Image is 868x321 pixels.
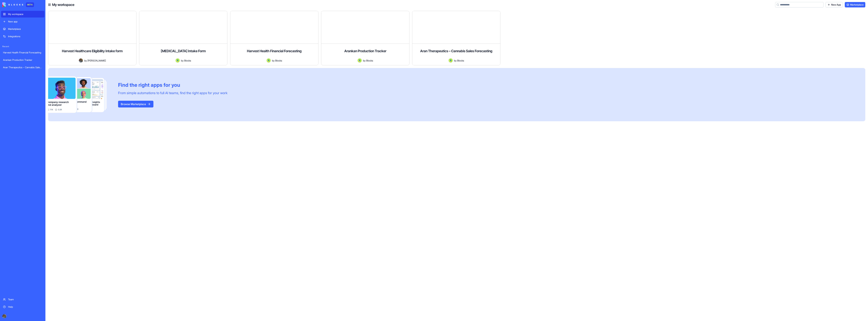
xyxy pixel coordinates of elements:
[1,11,44,18] a: My workspace
[118,82,227,88] div: Find the right apps for you
[845,2,865,7] a: Marketplace
[454,59,457,62] span: by
[26,2,34,7] div: BETA
[321,11,409,65] a: Arankan Production TrackerAvatarbyBlocks
[1,33,44,40] a: Integrations
[344,49,386,53] h4: Arankan Production Tracker
[449,58,453,62] img: Avatar
[420,49,492,53] h4: Aran Therapeutics – Cannabis Sales Forecasting
[3,51,42,54] div: Harvest Health Financial Forecasting
[358,58,362,62] img: Avatar
[363,59,366,62] span: by
[1,26,44,32] a: Marketplace
[3,66,42,69] div: Aran Therapeutics – Cannabis Sales Forecasting
[161,49,206,53] h4: [MEDICAL_DATA] Intake Form
[2,2,23,7] img: logo
[272,59,275,62] span: by
[457,59,464,62] span: Blocks
[139,11,227,65] a: [MEDICAL_DATA] Intake FormAvatarbyBlocks
[1,45,44,48] span: Recent
[62,49,123,53] h4: Harvest Healthcare Eligibility Intake form
[247,49,302,53] h4: Harvest Health Financial Forecasting
[267,58,271,62] img: Avatar
[2,2,34,7] a: BETA
[2,314,6,318] img: ACg8ocLckqTCADZMVyP0izQdSwexkWcE6v8a1AEXwgvbafi3xFy3vSx8=s96-c
[52,2,74,7] h4: My workspace
[87,59,106,62] span: [PERSON_NAME]
[1,303,44,310] a: Help
[8,12,42,16] div: My workspace
[8,305,42,309] div: Help
[412,11,500,65] a: Aran Therapeutics – Cannabis Sales ForecastingAvatarbyBlocks
[1,57,44,63] a: Arankan Production Tracker
[366,59,373,62] span: Blocks
[826,2,843,7] a: New App
[230,11,318,65] a: Harvest Health Financial ForecastingAvatarbyBlocks
[48,11,136,65] a: Harvest Healthcare Eligibility Intake formAvatarby[PERSON_NAME]
[8,35,42,38] div: Integrations
[275,59,282,62] span: Blocks
[8,298,42,301] div: Team
[181,59,184,62] span: by
[1,64,44,71] a: Aran Therapeutics – Cannabis Sales Forecasting
[1,296,44,303] a: Team
[118,91,227,95] div: From simple automations to full AI teams, find the right apps for your work
[118,101,153,107] button: Browse Marketplace
[176,58,180,62] img: Avatar
[8,20,42,23] div: New app
[1,18,44,25] a: New app
[79,58,83,62] img: Avatar
[8,27,42,31] div: Marketplace
[118,102,153,106] a: Browse Marketplace
[184,59,191,62] span: Blocks
[1,49,44,56] a: Harvest Health Financial Forecasting
[84,59,87,62] span: by
[3,58,42,62] div: Arankan Production Tracker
